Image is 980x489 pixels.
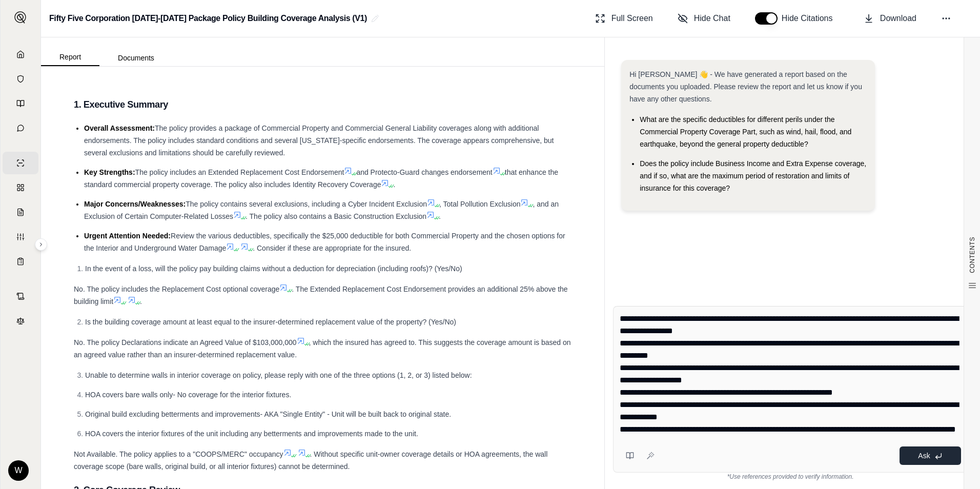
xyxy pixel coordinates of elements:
[84,232,171,240] span: Urgent Attention Needed:
[85,264,462,273] span: In the event of a loss, will the policy pay building claims without a deduction for depreciation ...
[84,124,155,132] span: Overall Assessment:
[135,168,344,176] span: The policy includes an Extended Replacement Cost Endorsement
[673,8,734,29] button: Hide Chat
[3,152,38,174] a: Single Policy
[3,43,38,66] a: Home
[84,168,135,176] span: Key Strengths:
[591,8,657,29] button: Full Screen
[393,180,395,189] span: .
[85,410,451,418] span: Original build excluding betterments and improvements- AKA "Single Entity" - Unit will be built b...
[613,473,968,481] div: *Use references provided to verify information.
[3,92,38,115] a: Prompt Library
[629,70,862,103] span: Hi [PERSON_NAME] 👋 - We have generated a report based on the documents you uploaded. Please revie...
[3,201,38,223] a: Claim Coverage
[85,371,472,379] span: Unable to determine walls in interior coverage on policy, please reply with one of the three opti...
[246,212,426,220] span: . The policy also contains a Basic Construction Exclusion
[49,9,367,28] h2: Fifty Five Corporation [DATE]-[DATE] Package Policy Building Coverage Analysis (V1)
[3,226,38,248] a: Custom Report
[74,338,297,347] span: No. The policy Declarations indicate an Agreed Value of $103,000,000
[74,450,283,458] span: Not Available. The policy applies to a "COOPS/MERC" occupancy
[860,8,921,29] button: Download
[84,232,565,252] span: Review the various deductibles, specifically the $25,000 deductible for both Commercial Property ...
[8,460,29,481] div: W
[74,285,568,305] span: . The Extended Replacement Cost Endorsement provides an additional 25% above the building limit
[439,212,441,220] span: .
[84,124,554,157] span: The policy provides a package of Commercial Property and Commercial General Liability coverages a...
[85,318,456,326] span: Is the building coverage amount at least equal to the insurer-determined replacement value of the...
[140,297,142,305] span: .
[74,285,279,293] span: No. The policy includes the Replacement Cost optional coverage
[84,200,186,208] span: Major Concerns/Weaknesses:
[99,50,173,66] button: Documents
[186,200,427,208] span: The policy contains several exclusions, including a Cyber Incident Exclusion
[85,430,418,438] span: HOA covers the interior fixtures of the unit including any betterments and improvements made to t...
[35,238,47,251] button: Expand sidebar
[640,159,866,192] span: Does the policy include Business Income and Extra Expense coverage, and if so, what are the maxim...
[3,68,38,90] a: Documents Vault
[694,12,730,25] span: Hide Chat
[640,115,851,148] span: What are the specific deductibles for different perils under the Commercial Property Coverage Par...
[439,200,521,208] span: , Total Pollution Exclusion
[85,391,291,399] span: HOA covers bare walls only- No coverage for the interior fixtures.
[74,450,547,471] span: . Without specific unit-owner coverage details or HOA agreements, the wall coverage scope (bare w...
[41,49,99,66] button: Report
[3,176,38,199] a: Policy Comparisons
[253,244,411,252] span: . Consider if these are appropriate for the insured.
[74,95,571,114] h3: 1. Executive Summary
[3,285,38,308] a: Contract Analysis
[3,250,38,273] a: Coverage Table
[3,117,38,139] a: Chat
[74,338,571,359] span: , which the insured has agreed to. This suggests the coverage amount is based on an agreed value ...
[14,11,27,24] img: Expand sidebar
[3,310,38,332] a: Legal Search Engine
[10,7,31,28] button: Expand sidebar
[968,237,976,273] span: CONTENTS
[611,12,653,25] span: Full Screen
[918,452,930,460] span: Ask
[880,12,916,25] span: Download
[356,168,492,176] span: and Protecto-Guard changes endorsement
[782,12,839,25] span: Hide Citations
[900,446,961,465] button: Ask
